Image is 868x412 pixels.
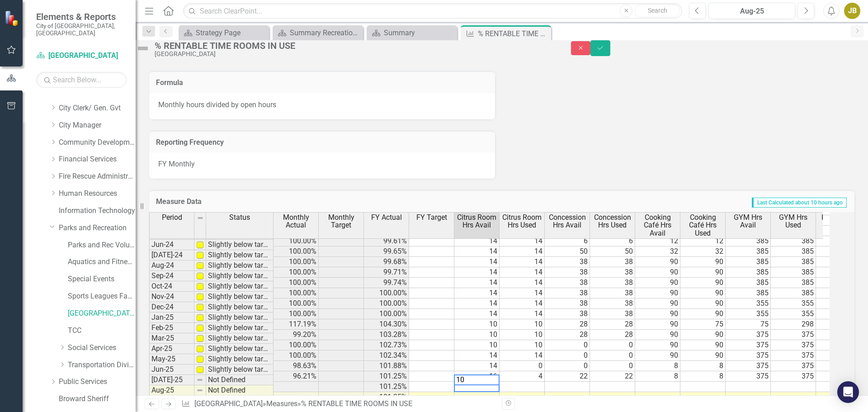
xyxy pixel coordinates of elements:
img: P5LKOg1sb8zeUYFL+N4OvWQAAAABJRU5ErkJggg== [196,303,203,311]
td: Slightly below target [206,313,274,323]
div: Strategy Page [196,27,267,38]
td: 355 [726,298,771,309]
td: 90 [680,278,726,288]
span: Citrus Room Hrs Used [501,213,542,229]
td: Not Defined [206,385,274,396]
td: 90 [635,350,680,361]
td: 14 [500,298,545,309]
span: Monthly hours divided by open hours [158,100,276,109]
td: Slightly below target [206,292,274,302]
td: 385 [726,246,771,257]
td: 28 [590,319,635,330]
td: 38 [590,298,635,309]
td: Slightly below target [206,323,274,333]
td: 6 [816,246,861,257]
td: 14 [454,309,500,319]
td: 375 [726,371,771,382]
td: 90 [635,288,680,298]
td: 14 [500,309,545,319]
td: 385 [771,288,816,298]
td: 8 [635,361,680,371]
td: 22 [545,371,590,382]
td: 385 [726,267,771,278]
td: Jan-25 [149,313,194,323]
td: 375 [771,371,816,382]
td: 99.20% [274,330,319,340]
td: 375 [726,340,771,350]
td: 14 [454,298,500,309]
a: Measures [266,399,297,408]
td: Aug-25 [149,385,194,396]
td: 375 [771,340,816,350]
td: Slightly below target [206,333,274,344]
td: Slightly below target [206,344,274,354]
span: Concession Hrs Used [592,213,633,229]
td: 8 [635,371,680,382]
td: Jun-25 [149,365,194,375]
td: May-25 [149,354,194,365]
button: Aug-25 [708,3,795,19]
span: FY Actual [371,213,402,222]
td: 90 [635,278,680,288]
td: [DATE]-24 [149,250,194,260]
span: Period [162,213,182,222]
td: 385 [771,246,816,257]
img: 8DAGhfEEPCf229AAAAAElFTkSuQmCC [196,387,203,394]
td: 10 [454,340,500,350]
td: 355 [726,309,771,319]
td: 38 [545,309,590,319]
td: 14 [500,257,545,267]
td: 38 [545,298,590,309]
td: 6 [816,350,861,361]
a: Parks and Rec Volunteers [68,240,136,251]
img: P5LKOg1sb8zeUYFL+N4OvWQAAAABJRU5ErkJggg== [196,345,203,352]
td: 101.25% [364,371,409,382]
td: 90 [635,298,680,309]
td: 14 [454,288,500,298]
td: 385 [771,257,816,267]
span: FY Target [416,213,447,222]
td: 14 [454,267,500,278]
a: Broward Sheriff [59,394,136,404]
td: 4 [500,371,545,382]
td: Slightly below target [206,365,274,375]
td: 100.00% [274,288,319,298]
span: Elements & Reports [36,11,127,22]
a: Public Services [59,377,136,387]
td: 100.00% [274,340,319,350]
td: 38 [590,278,635,288]
td: 102.34% [364,350,409,361]
td: 90 [680,288,726,298]
td: 38 [545,278,590,288]
td: 6 [816,361,861,371]
img: ClearPoint Strategy [5,10,20,26]
td: 90 [635,340,680,350]
td: 38 [545,288,590,298]
td: 50 [545,246,590,257]
td: 0 [590,361,635,371]
span: Last Calculated about 10 hours ago [752,198,847,208]
div: Open Intercom Messenger [837,381,859,403]
td: 0 [816,257,861,267]
a: Social Services [68,343,136,353]
td: 90 [680,350,726,361]
a: [GEOGRAPHIC_DATA] [68,308,136,319]
td: 75 [726,319,771,330]
div: Summary Recreation - Program Description (7010) [290,27,361,38]
td: 90 [680,257,726,267]
td: 99.65% [364,246,409,257]
img: P5LKOg1sb8zeUYFL+N4OvWQAAAABJRU5ErkJggg== [196,272,203,279]
td: Apr-25 [149,344,194,354]
td: 385 [771,278,816,288]
td: 38 [590,257,635,267]
td: 10 [500,340,545,350]
div: Summary [384,27,455,38]
td: 298 [771,319,816,330]
td: 385 [771,236,816,246]
td: Slightly below target [206,250,274,260]
td: 28 [590,330,635,340]
td: 38 [590,309,635,319]
td: 28 [545,330,590,340]
img: P5LKOg1sb8zeUYFL+N4OvWQAAAABJRU5ErkJggg== [196,355,203,363]
td: Feb-25 [149,323,194,333]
